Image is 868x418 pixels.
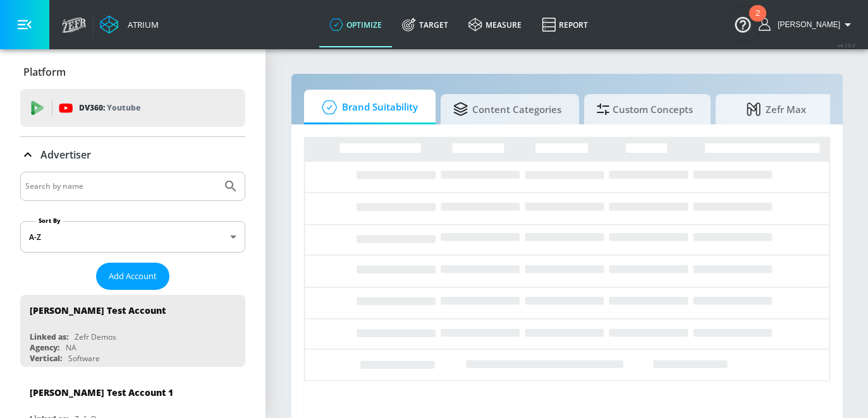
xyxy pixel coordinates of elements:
button: Add Account [96,263,169,290]
div: [PERSON_NAME] Test Account 1 [30,386,173,398]
p: DV360: [79,101,140,115]
a: measure [458,2,532,47]
span: Content Categories [453,94,561,124]
span: Custom Concepts [597,94,693,124]
div: Vertical: [30,353,62,364]
p: Youtube [107,101,140,114]
a: Target [392,2,458,47]
p: Advertiser [40,148,91,162]
div: Software [68,353,100,364]
div: [PERSON_NAME] Test Account [30,304,166,316]
a: optimize [319,2,392,47]
input: Search by name [25,178,217,194]
button: Open Resource Center, 2 new notifications [725,6,761,42]
div: Atrium [123,19,159,30]
span: Zefr Max [728,94,824,124]
div: 2 [755,13,760,30]
span: Brand Suitability [317,92,418,122]
div: [PERSON_NAME] Test AccountLinked as:Zefr DemosAgency:NAVertical:Software [20,295,245,367]
a: Atrium [100,15,159,34]
div: NA [66,342,76,353]
span: v 4.19.0 [838,42,855,49]
span: login as: brooke.armstrong@zefr.com [773,20,840,29]
div: Advertiser [20,137,245,172]
div: A-Z [20,221,245,253]
div: Zefr Demos [75,331,116,342]
p: Platform [23,65,66,79]
div: Agency: [30,342,59,353]
button: [PERSON_NAME] [759,17,855,32]
div: Linked as: [30,331,68,342]
a: Report [532,2,598,47]
div: Platform [20,54,245,90]
div: DV360: Youtube [20,89,245,127]
label: Sort By [36,217,63,225]
span: Add Account [109,269,157,284]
